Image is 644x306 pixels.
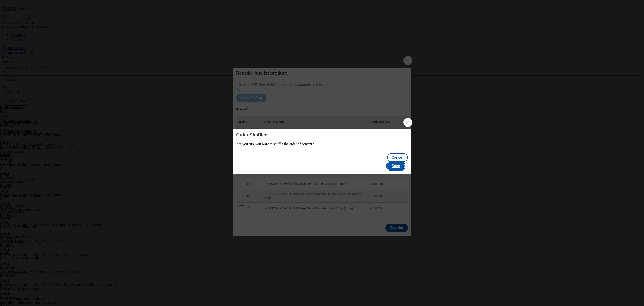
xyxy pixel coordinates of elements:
div: Modal [233,129,411,174]
h4: Order Shuffled [236,132,408,138]
button: Close Modal [403,118,412,127]
p: Are you sure you want to shuffle the order of content? [236,142,408,146]
button: Save [387,162,404,170]
button: Cancel [387,153,408,162]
